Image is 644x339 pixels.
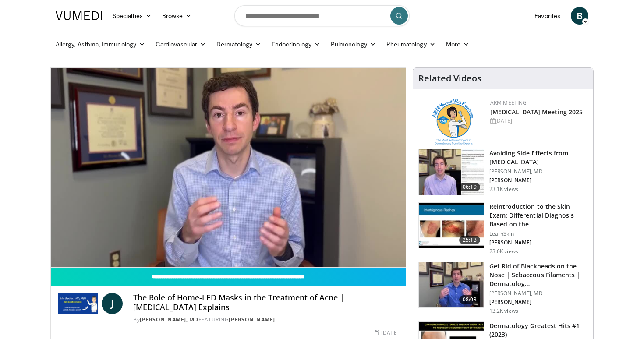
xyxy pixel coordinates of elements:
p: 13.2K views [489,307,518,314]
a: B [571,7,588,25]
img: 89a28c6a-718a-466f-b4d1-7c1f06d8483b.png.150x105_q85_autocrop_double_scale_upscale_version-0.2.png [432,99,473,145]
span: 08:03 [459,295,480,304]
img: John Barbieri, MD [58,293,98,314]
h3: Dermatology Greatest Hits #1 (2023) [489,321,588,339]
h3: Reintroduction to the Skin Exam: Differential Diagnosis Based on the… [489,202,588,229]
a: 25:13 Reintroduction to the Skin Exam: Differential Diagnosis Based on the… LearnSkin [PERSON_NAM... [418,202,588,255]
a: 06:19 Avoiding Side Effects from [MEDICAL_DATA] [PERSON_NAME], MD [PERSON_NAME] 23.1K views [418,149,588,195]
div: By FEATURING [133,316,398,324]
span: 06:19 [459,183,480,191]
a: More [441,35,474,53]
video-js: Video Player [51,68,406,268]
p: [PERSON_NAME] [489,299,588,306]
h4: The Role of Home-LED Masks in the Treatment of Acne | [MEDICAL_DATA] Explains [133,293,398,312]
img: VuMedi Logo [56,11,102,20]
p: [PERSON_NAME], MD [489,290,588,297]
p: [PERSON_NAME], MD [489,168,588,175]
a: 08:03 Get Rid of Blackheads on the Nose | Sebaceous Filaments | Dermatolog… [PERSON_NAME], MD [PE... [418,262,588,314]
a: [MEDICAL_DATA] Meeting 2025 [490,108,583,116]
p: 23.6K views [489,248,518,255]
p: [PERSON_NAME] [489,239,588,246]
a: Specialties [107,7,157,25]
a: Endocrinology [266,35,326,53]
a: Pulmonology [326,35,381,53]
div: [DATE] [375,329,398,337]
h3: Avoiding Side Effects from [MEDICAL_DATA] [489,149,588,166]
img: 54dc8b42-62c8-44d6-bda4-e2b4e6a7c56d.150x105_q85_crop-smart_upscale.jpg [419,262,484,308]
a: Rheumatology [381,35,441,53]
a: [PERSON_NAME] [229,316,275,323]
p: LearnSkin [489,230,588,237]
img: 6f9900f7-f6e7-4fd7-bcbb-2a1dc7b7d476.150x105_q85_crop-smart_upscale.jpg [419,149,484,195]
h4: Related Videos [418,73,481,84]
a: Browse [157,7,197,25]
a: Cardiovascular [150,35,211,53]
span: 25:13 [459,236,480,244]
a: Allergy, Asthma, Immunology [50,35,150,53]
p: [PERSON_NAME] [489,177,588,184]
input: Search topics, interventions [234,5,410,26]
a: Dermatology [211,35,266,53]
a: [PERSON_NAME], MD [140,316,198,323]
a: ARM Meeting [490,99,527,106]
a: Favorites [529,7,566,25]
a: J [102,293,123,314]
div: [DATE] [490,117,586,125]
p: 23.1K views [489,186,518,193]
h3: Get Rid of Blackheads on the Nose | Sebaceous Filaments | Dermatolog… [489,262,588,288]
img: 022c50fb-a848-4cac-a9d8-ea0906b33a1b.150x105_q85_crop-smart_upscale.jpg [419,203,484,248]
